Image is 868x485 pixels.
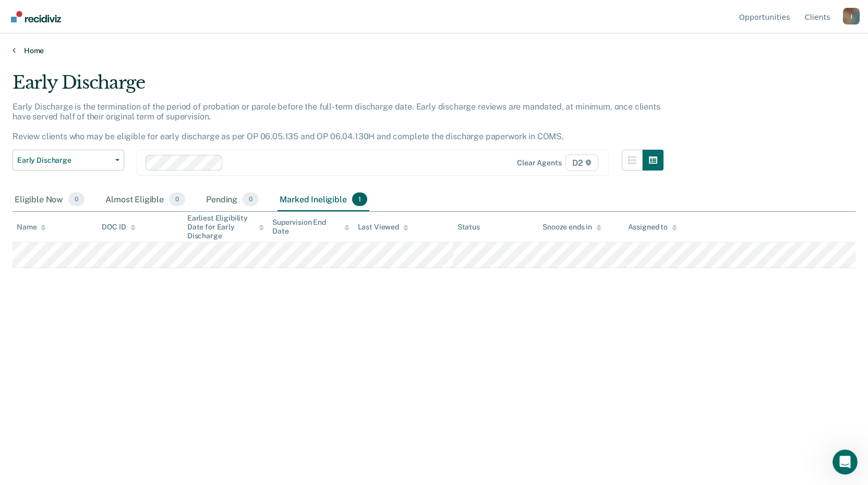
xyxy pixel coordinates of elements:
div: Pending0 [204,188,261,211]
div: J [843,8,860,25]
button: Profile dropdown button [843,8,860,25]
div: DOC ID [102,223,135,232]
span: 0 [68,192,85,206]
span: Early Discharge [17,156,111,165]
div: Early Discharge [13,72,664,102]
div: Status [457,223,480,232]
span: 1 [352,192,367,206]
iframe: Intercom live chat [833,450,858,475]
span: D2 [565,154,598,171]
span: 0 [243,192,259,206]
p: Early Discharge is the termination of the period of probation or parole before the full-term disc... [13,102,660,142]
div: Supervision End Date [272,218,349,236]
a: Home [13,46,855,55]
div: Assigned to [628,223,677,232]
div: Marked Ineligible1 [278,188,369,211]
div: Earliest Eligibility Date for Early Discharge [187,214,264,240]
div: Last Viewed [358,223,408,232]
div: Name [17,223,46,232]
div: Eligible Now0 [13,188,87,211]
div: Snooze ends in [542,223,601,232]
div: Almost Eligible0 [103,188,187,211]
span: 0 [169,192,185,206]
div: Clear agents [517,159,561,167]
button: Early Discharge [13,150,124,171]
img: Recidiviz [11,11,61,22]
